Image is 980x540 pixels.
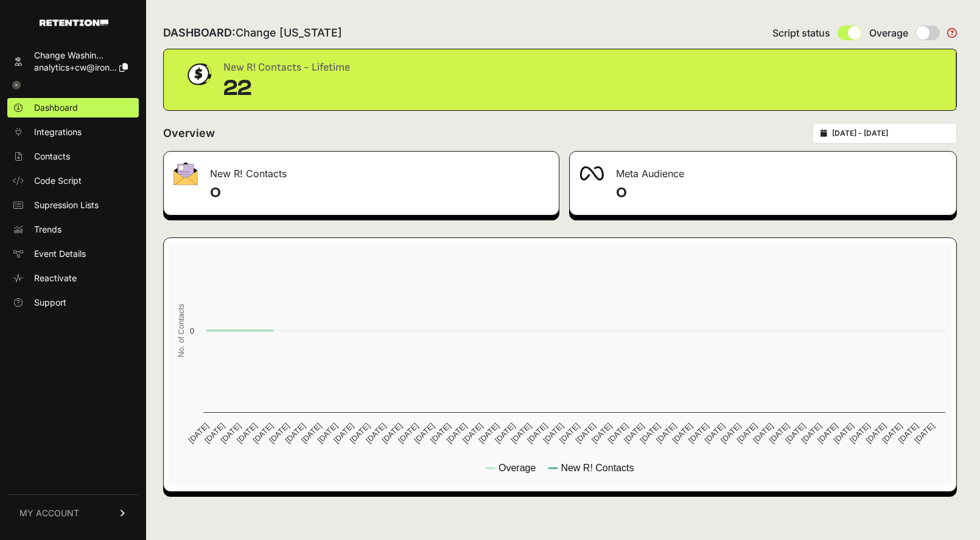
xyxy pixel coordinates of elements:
text: [DATE] [670,421,694,445]
div: New R! Contacts [164,152,559,188]
span: Integrations [34,126,82,138]
text: [DATE] [751,421,775,445]
text: [DATE] [364,421,388,445]
text: [DATE] [831,421,855,445]
text: [DATE] [332,421,355,445]
text: [DATE] [783,421,807,445]
text: [DATE] [525,421,549,445]
text: [DATE] [283,421,307,445]
span: Overage [869,26,908,40]
text: [DATE] [541,421,565,445]
a: MY ACCOUNT [7,494,139,531]
span: MY ACCOUNT [19,507,79,519]
img: Retention.com [40,19,108,26]
text: [DATE] [235,421,259,445]
div: Change Washin... [34,49,128,61]
text: [DATE] [444,421,468,445]
h4: 0 [210,183,549,203]
text: [DATE] [412,421,436,445]
text: [DATE] [767,421,791,445]
h2: DASHBOARD: [163,24,342,41]
text: [DATE] [380,421,404,445]
text: [DATE] [735,421,758,445]
text: No. of Contacts [177,304,186,357]
div: Meta Audience [570,152,956,188]
a: Support [7,293,139,312]
text: [DATE] [186,421,210,445]
text: [DATE] [864,421,887,445]
text: [DATE] [251,421,275,445]
text: New R! Contacts [561,463,634,473]
img: fa-envelope-19ae18322b30453b285274b1b8af3d052b27d846a4fbe8435d1a52b978f639a2.png [173,162,198,185]
span: Script status [772,26,830,40]
span: Contacts [34,150,70,163]
h4: 0 [616,183,947,203]
span: Support [34,296,66,309]
a: Integrations [7,122,139,142]
text: [DATE] [719,421,743,445]
text: [DATE] [348,421,371,445]
div: 22 [223,76,350,100]
text: [DATE] [880,421,904,445]
text: [DATE] [219,421,242,445]
text: [DATE] [622,421,646,445]
span: Supression Lists [34,199,99,211]
a: Trends [7,220,139,239]
text: [DATE] [396,421,420,445]
div: New R! Contacts - Lifetime [223,59,350,76]
text: [DATE] [799,421,823,445]
span: Trends [34,223,61,236]
text: [DATE] [816,421,839,445]
span: Dashboard [34,102,78,114]
img: dollar-coin-05c43ed7efb7bc0c12610022525b4bbbb207c7efeef5aecc26f025e68dcafac9.png [183,59,214,89]
span: Code Script [34,175,82,187]
text: [DATE] [461,421,485,445]
a: Event Details [7,244,139,264]
a: Dashboard [7,98,139,117]
span: Reactivate [34,272,77,284]
span: Event Details [34,248,86,260]
text: [DATE] [687,421,710,445]
text: [DATE] [558,421,581,445]
text: Overage [499,463,536,473]
text: [DATE] [654,421,678,445]
a: Change Washin... analytics+cw@iron... [7,46,139,77]
text: [DATE] [606,421,629,445]
text: [DATE] [429,421,452,445]
text: [DATE] [299,421,323,445]
span: Change [US_STATE] [236,26,342,39]
text: [DATE] [912,421,936,445]
text: 0 [190,326,194,335]
text: [DATE] [590,421,614,445]
text: [DATE] [509,421,533,445]
text: [DATE] [493,421,517,445]
text: [DATE] [573,421,597,445]
h2: Overview [163,125,215,142]
text: [DATE] [203,421,226,445]
text: [DATE] [848,421,872,445]
a: Contacts [7,147,139,166]
a: Reactivate [7,268,139,288]
span: analytics+cw@iron... [34,62,117,72]
text: [DATE] [638,421,662,445]
text: [DATE] [315,421,339,445]
a: Supression Lists [7,195,139,215]
img: fa-meta-2f981b61bb99beabf952f7030308934f19ce035c18b003e963880cc3fabeebb7.png [579,166,604,181]
text: [DATE] [477,421,500,445]
text: [DATE] [267,421,291,445]
a: Code Script [7,171,139,191]
text: [DATE] [896,421,920,445]
text: [DATE] [702,421,726,445]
